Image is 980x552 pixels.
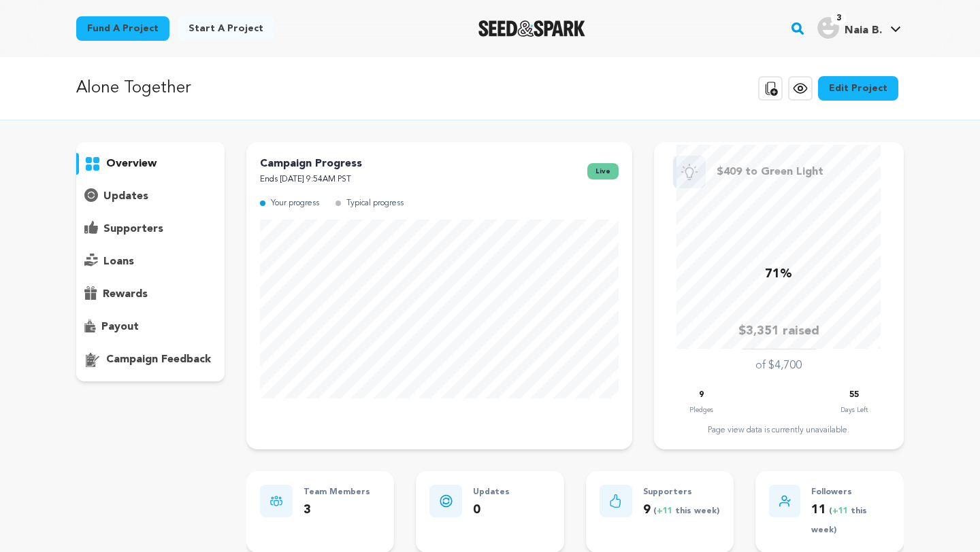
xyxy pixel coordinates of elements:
[849,387,859,403] p: 55
[643,500,719,520] p: 9
[101,319,139,335] p: payout
[178,16,274,41] a: Start a project
[755,358,802,374] p: of $4,700
[103,286,148,303] p: rewards
[76,316,225,338] button: payout
[76,283,225,305] button: rewards
[831,12,847,25] span: 3
[473,485,510,500] p: Updates
[346,196,404,211] p: Typical progress
[587,163,619,179] span: live
[811,507,867,535] span: ( this week)
[76,16,169,41] a: Fund a project
[473,500,510,520] p: 0
[818,76,898,101] a: Edit Project
[304,500,370,520] p: 3
[76,218,225,240] button: supporters
[657,507,675,515] span: +11
[260,156,362,172] p: Campaign Progress
[643,485,719,500] p: Supporters
[811,500,890,540] p: 11
[817,17,882,39] div: Naia B.'s Profile
[815,14,904,43] span: Naia B.'s Profile
[811,485,890,500] p: Followers
[76,76,191,101] p: Alone Together
[765,264,792,284] p: 71%
[103,221,163,237] p: supporters
[260,172,362,188] p: Ends [DATE] 9:54AM PST
[271,196,319,211] p: Your progress
[106,156,157,172] p: overview
[815,14,904,39] a: Naia B.'s Profile
[478,20,585,37] img: Seed&Spark Logo Dark Mode
[76,251,225,273] button: loans
[817,17,839,39] img: user.png
[845,25,882,36] span: Naia B.
[106,351,211,368] p: campaign feedback
[651,507,719,515] span: ( this week)
[840,403,868,417] p: Days Left
[689,403,713,417] p: Pledges
[76,153,225,175] button: overview
[76,349,225,370] button: campaign feedback
[304,485,370,500] p: Team Members
[103,188,148,205] p: updates
[832,507,851,515] span: +11
[699,387,704,403] p: 9
[103,254,134,270] p: loans
[76,186,225,207] button: updates
[668,425,890,436] div: Page view data is currently unavailable.
[478,20,585,37] a: Seed&Spark Homepage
